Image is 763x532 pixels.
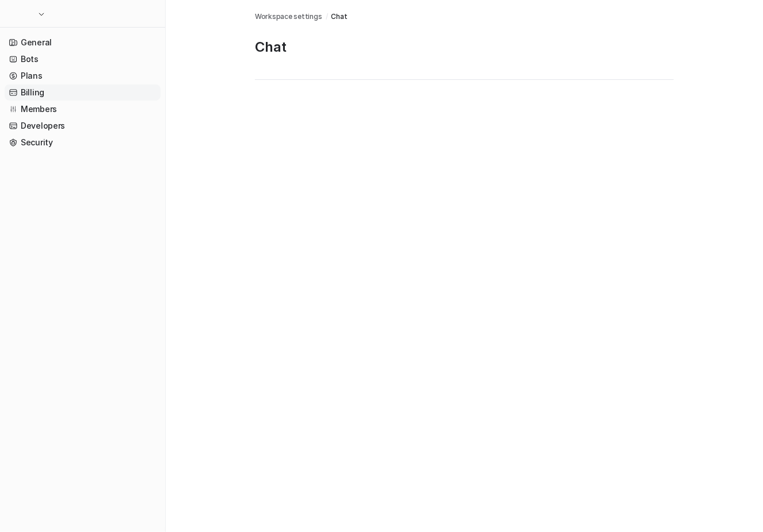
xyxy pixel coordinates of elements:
a: Bots [5,51,161,67]
a: Workspace settings [255,11,322,22]
a: Developers [5,118,161,134]
a: Security [5,134,161,151]
p: Chat [255,38,674,56]
a: Billing [5,84,161,101]
a: Plans [5,68,161,84]
a: Chat [331,11,347,22]
a: General [5,34,161,51]
a: Members [5,101,161,117]
span: / [326,11,328,22]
